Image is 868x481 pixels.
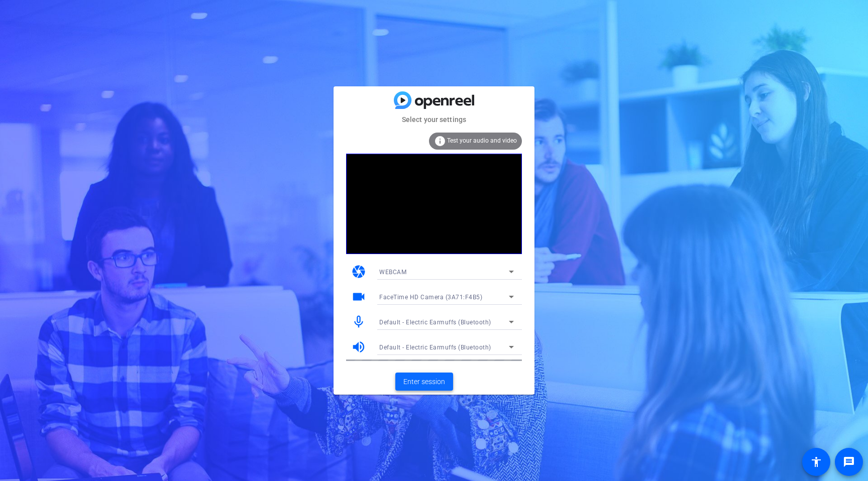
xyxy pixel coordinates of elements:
[351,339,366,354] mat-icon: volume_up
[403,377,445,387] span: Enter session
[843,456,855,468] mat-icon: message
[351,289,366,304] mat-icon: videocam
[379,294,482,301] span: FaceTime HD Camera (3A71:F4B5)
[434,135,446,147] mat-icon: info
[379,269,406,276] span: WEBCAM
[447,137,517,144] span: Test your audio and video
[379,319,491,326] span: Default - Electric Earmuffs (Bluetooth)
[810,456,822,468] mat-icon: accessibility
[394,91,474,109] img: blue-gradient.svg
[395,373,453,391] button: Enter session
[351,314,366,329] mat-icon: mic_none
[351,264,366,279] mat-icon: camera
[334,114,534,125] mat-card-subtitle: Select your settings
[379,344,491,351] span: Default - Electric Earmuffs (Bluetooth)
